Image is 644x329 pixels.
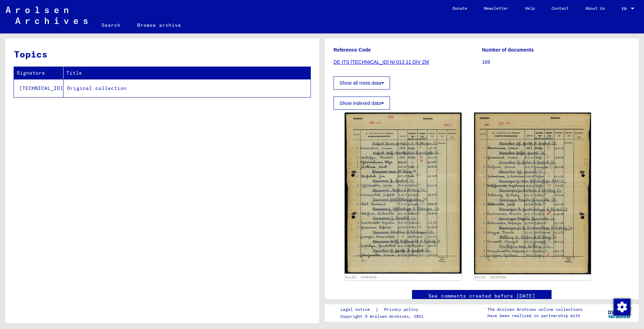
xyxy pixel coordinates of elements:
button: Show all meta data [334,76,390,90]
img: yv_logo.png [606,304,632,321]
th: Signature [14,67,63,79]
div: Change consent [613,298,630,315]
img: Arolsen_neg.svg [6,7,88,24]
a: Legal notice [340,306,375,313]
p: Copyright © Arolsen Archives, 2021 [340,313,427,320]
p: The Arolsen Archives online collections [487,306,583,313]
b: Reference Code [334,47,371,53]
td: Original collection [63,79,310,97]
a: DocID: 70594928 [475,275,506,279]
a: See comments created before [DATE] [428,292,535,300]
td: [TECHNICAL_ID] [14,79,63,97]
a: Search [93,17,129,33]
a: DocID: 70594928 [345,275,377,279]
img: 002.jpg [474,113,591,274]
p: have been realized in partnership with [487,313,583,319]
div: | [340,306,427,313]
button: Show indexed data [334,97,390,110]
img: Change consent [614,299,630,315]
span: EN [622,6,629,11]
a: DE ITS [TECHNICAL_ID] NI 013 11 DIV ZM [334,59,429,65]
th: Title [63,67,310,79]
a: Privacy policy [379,306,427,313]
a: Browse archive [129,17,189,33]
b: Number of documents [482,47,534,53]
h3: Topics [14,47,310,61]
p: 169 [482,59,630,66]
img: 001.jpg [345,113,462,274]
